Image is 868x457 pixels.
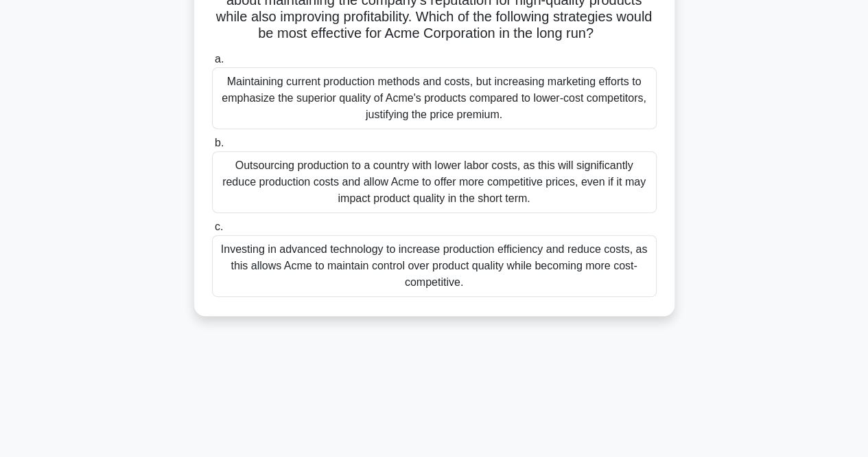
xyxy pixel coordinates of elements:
[215,221,223,232] span: c.
[215,137,224,148] span: b.
[215,53,224,65] span: a.
[212,151,657,213] div: Outsourcing production to a country with lower labor costs, as this will significantly reduce pro...
[212,67,657,129] div: Maintaining current production methods and costs, but increasing marketing efforts to emphasize t...
[212,235,657,297] div: Investing in advanced technology to increase production efficiency and reduce costs, as this allo...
